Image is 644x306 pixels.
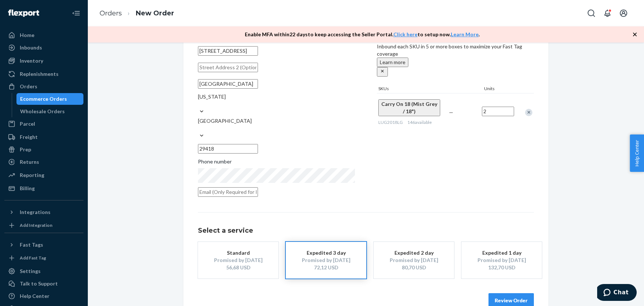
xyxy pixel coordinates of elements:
div: Home [20,32,34,39]
input: Street Address [198,46,258,56]
a: Returns [4,156,83,168]
input: Quantity [482,107,514,116]
a: Settings [4,265,83,277]
div: Add Integration [20,222,52,228]
a: Click here [393,31,418,37]
div: [US_STATE] [198,93,355,100]
div: Promised by [DATE] [472,257,531,264]
div: Promised by [DATE] [385,257,443,264]
div: Inventory [20,57,43,64]
a: Inbounds [4,42,83,54]
a: New Order [136,9,174,17]
button: Help Center [630,134,644,172]
a: Parcel [4,118,83,130]
a: Add Integration [4,221,83,230]
div: 132,70 USD [472,264,531,271]
div: Prep [20,146,31,153]
a: Reporting [4,169,83,181]
div: Fast Tags [20,241,43,248]
span: — [449,109,453,115]
div: Add Fast Tag [20,255,46,261]
a: Billing [4,183,83,194]
a: Ecommerce Orders [16,93,84,105]
img: Flexport logo [8,10,39,17]
div: Help Center [20,292,49,300]
div: Ecommerce Orders [20,95,67,103]
a: Learn More [451,31,479,37]
button: Open Search Box [584,6,599,21]
a: Add Fast Tag [4,254,83,262]
div: Inbounds [20,44,42,51]
span: LUG2018LG [378,119,403,125]
div: SKUs [377,85,483,93]
div: Expedited 1 day [472,249,531,257]
a: Replenishments [4,68,83,80]
a: Inventory [4,55,83,67]
a: Orders [100,9,122,17]
button: Open account menu [616,6,631,21]
div: Freight [20,133,38,141]
button: Close Navigation [69,6,83,21]
div: Units [483,85,516,93]
span: Carry On 18 (Mist Grey / 18") [381,101,437,114]
input: Street Address 2 (Optional) [198,63,258,72]
button: Expedited 1 dayPromised by [DATE]132,70 USD [461,242,542,279]
div: Wholesale Orders [20,108,65,115]
input: City [198,79,258,89]
button: Learn more [377,58,408,67]
h1: Select a service [198,227,534,235]
button: Carry On 18 (Mist Grey / 18") [378,99,440,116]
p: Enable MFA within 22 days to keep accessing the Seller Portal. to setup now. . [245,31,480,38]
div: Replenishments [20,70,59,78]
div: Standard [209,249,267,257]
a: Prep [4,144,83,155]
a: Home [4,29,83,41]
div: Inbound each SKU in 5 or more boxes to maximize your Fast Tag coverage [377,36,534,77]
div: 80,70 USD [385,264,443,271]
ol: breadcrumbs [94,3,180,24]
span: Phone number [198,158,232,168]
button: Expedited 3 dayPromised by [DATE]72,12 USD [286,242,366,279]
span: 146 available [407,119,432,125]
div: Promised by [DATE] [297,257,355,264]
div: Returns [20,158,39,166]
button: Open notifications [600,6,615,21]
button: StandardPromised by [DATE]56,68 USD [198,242,278,279]
button: close [377,67,388,77]
div: Promised by [DATE] [209,257,267,264]
a: Wholesale Orders [16,106,84,117]
div: [GEOGRAPHIC_DATA] [198,117,355,125]
input: ZIP Code [198,144,258,154]
input: [GEOGRAPHIC_DATA] [198,125,199,132]
div: Parcel [20,120,35,128]
div: Expedited 3 day [297,249,355,257]
button: Expedited 2 dayPromised by [DATE]80,70 USD [374,242,454,279]
div: 56,68 USD [209,264,267,271]
div: Talk to Support [20,280,58,287]
div: Remove Item [525,109,532,116]
iframe: Apre un widget che permette di chattare con uno dei nostri agenti [597,284,637,302]
a: Help Center [4,290,83,302]
button: Talk to Support [4,278,83,290]
div: Expedited 2 day [385,249,443,257]
div: Reporting [20,172,44,179]
input: Email (Only Required for International) [198,187,258,197]
div: Orders [20,83,37,90]
button: Fast Tags [4,239,83,251]
button: Integrations [4,206,83,218]
a: Freight [4,131,83,143]
input: [US_STATE] [198,100,199,108]
div: 72,12 USD [297,264,355,271]
div: Billing [20,185,35,192]
div: Settings [20,268,41,275]
a: Orders [4,81,83,92]
div: Integrations [20,209,50,216]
